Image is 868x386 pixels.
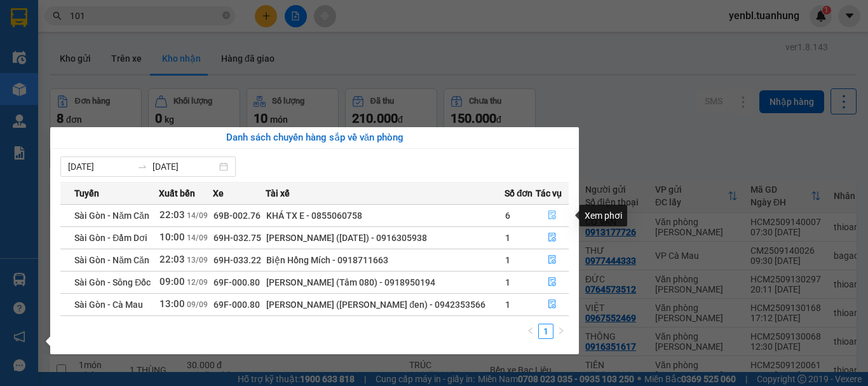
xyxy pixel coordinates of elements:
[187,256,208,265] span: 13/09
[538,324,553,339] li: 1
[74,233,147,243] span: Sài Gòn - Đầm Dơi
[187,278,208,287] span: 12/09
[153,160,217,174] input: Đến ngày
[548,210,557,221] span: file-done
[505,255,510,265] span: 1
[548,255,557,265] span: file-done
[187,211,208,220] span: 14/09
[74,277,151,287] span: Sài Gòn - Sông Đốc
[557,327,565,334] span: right
[523,324,538,339] li: Previous Page
[74,300,143,310] span: Sài Gòn - Cà Mau
[536,272,568,293] button: file-done
[214,255,261,265] span: 69H-033.22
[536,250,568,270] button: file-done
[74,210,149,221] span: Sài Gòn - Năm Căn
[553,324,569,339] button: right
[505,186,533,200] span: Số đơn
[505,210,510,221] span: 6
[74,186,99,200] span: Tuyến
[68,160,132,174] input: Từ ngày
[548,300,557,310] span: file-done
[548,233,557,243] span: file-done
[214,277,260,287] span: 69F-000.80
[266,186,290,200] span: Tài xế
[266,209,504,223] div: KHÁ TX E - 0855060758
[523,324,538,339] button: left
[548,277,557,287] span: file-done
[60,130,569,146] div: Danh sách chuyến hàng sắp về văn phòng
[580,205,627,226] div: Xem phơi
[536,228,568,248] button: file-done
[213,186,224,200] span: Xe
[527,327,534,334] span: left
[266,275,504,289] div: [PERSON_NAME] (Tâm 080) - 0918950194
[159,298,185,310] span: 13:00
[505,233,510,243] span: 1
[505,277,510,287] span: 1
[553,324,569,339] li: Next Page
[536,294,568,315] button: file-done
[266,231,504,245] div: [PERSON_NAME] ([DATE]) - 0916305938
[137,162,147,172] span: to
[74,255,149,265] span: Sài Gòn - Năm Căn
[187,300,208,309] span: 09/09
[159,231,185,243] span: 10:00
[266,298,504,312] div: [PERSON_NAME] ([PERSON_NAME] đen) - 0942353566
[159,209,185,221] span: 22:03
[159,254,185,265] span: 22:03
[214,300,260,310] span: 69F-000.80
[159,276,185,287] span: 09:00
[505,300,510,310] span: 1
[536,205,568,226] button: file-done
[187,233,208,242] span: 14/09
[214,210,261,221] span: 69B-002.76
[159,186,195,200] span: Xuất bến
[214,233,261,243] span: 69H-032.75
[137,162,147,172] span: swap-right
[539,324,553,338] a: 1
[266,253,504,267] div: Biện Hồng Mích - 0918711663
[536,186,562,200] span: Tác vụ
